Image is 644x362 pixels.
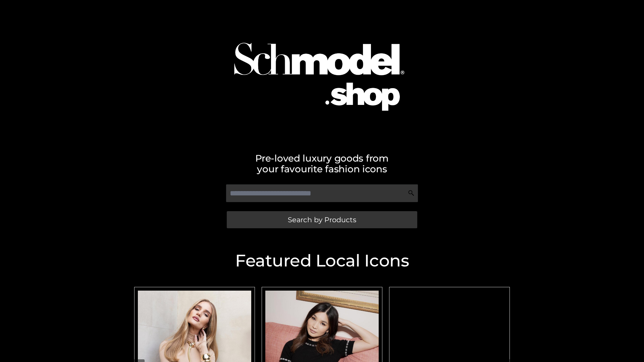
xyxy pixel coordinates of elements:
[408,190,415,196] img: Search Icon
[288,216,356,223] span: Search by Products
[227,211,417,228] a: Search by Products
[131,153,513,174] h2: Pre-loved luxury goods from your favourite fashion icons
[131,252,513,269] h2: Featured Local Icons​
